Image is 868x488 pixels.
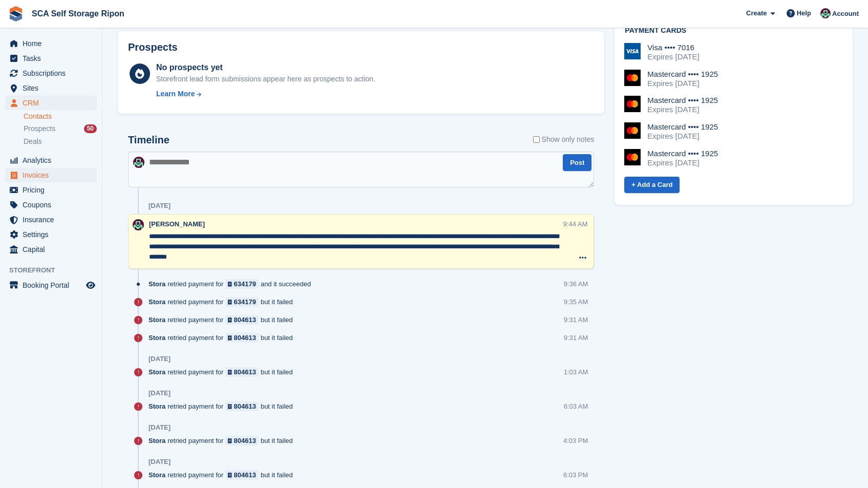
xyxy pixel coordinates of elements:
[797,8,811,18] span: Help
[5,183,97,197] a: menu
[234,333,256,343] div: 804613
[624,43,641,59] img: Visa Logo
[225,297,259,307] a: 634179
[563,154,591,171] button: Post
[647,158,718,167] div: Expires [DATE]
[149,297,298,307] div: retried payment for but it failed
[23,242,84,257] span: Capital
[234,315,256,325] div: 804613
[149,401,165,411] span: Stora
[746,8,767,18] span: Create
[149,436,165,445] span: Stora
[5,153,97,167] a: menu
[24,136,97,147] a: Deals
[156,89,375,99] a: Learn More
[149,220,205,228] span: [PERSON_NAME]
[84,124,97,133] div: 50
[225,436,259,445] a: 804613
[156,89,195,99] div: Learn More
[5,213,97,227] a: menu
[149,458,171,466] div: [DATE]
[647,132,718,141] div: Expires [DATE]
[820,8,831,18] img: Sam Chapman
[563,436,588,445] div: 4:03 PM
[23,198,84,212] span: Coupons
[149,436,298,445] div: retried payment for but it failed
[647,105,718,114] div: Expires [DATE]
[28,5,129,22] a: SCA Self Storage Ripon
[234,470,256,480] div: 804613
[149,315,165,325] span: Stora
[234,279,256,289] div: 634179
[647,122,718,132] div: Mastercard •••• 1925
[624,70,641,86] img: Mastercard Logo
[23,213,84,227] span: Insurance
[5,168,97,182] a: menu
[624,122,641,139] img: Mastercard Logo
[149,423,171,432] div: [DATE]
[156,61,375,74] div: No prospects yet
[149,389,171,397] div: [DATE]
[234,367,256,377] div: 804613
[23,183,84,197] span: Pricing
[128,41,178,53] h2: Prospects
[5,198,97,212] a: menu
[149,355,171,363] div: [DATE]
[225,470,259,480] a: 804613
[647,52,699,61] div: Expires [DATE]
[149,333,298,343] div: retried payment for but it failed
[23,153,84,167] span: Analytics
[133,157,144,168] img: Sam Chapman
[5,36,97,51] a: menu
[5,227,97,242] a: menu
[149,279,165,289] span: Stora
[234,297,256,307] div: 634179
[624,96,641,112] img: Mastercard Logo
[24,124,55,134] span: Prospects
[625,27,842,35] h2: Payment cards
[23,36,84,51] span: Home
[23,66,84,80] span: Subscriptions
[149,367,165,377] span: Stora
[563,470,588,480] div: 6:03 PM
[832,9,859,19] span: Account
[225,367,259,377] a: 804613
[5,66,97,80] a: menu
[234,401,256,411] div: 804613
[133,219,144,230] img: Sam Chapman
[23,278,84,292] span: Booking Portal
[23,168,84,182] span: Invoices
[564,279,588,289] div: 9:36 AM
[23,96,84,110] span: CRM
[149,297,165,307] span: Stora
[149,367,298,377] div: retried payment for but it failed
[564,315,588,325] div: 9:31 AM
[647,43,699,52] div: Visa •••• 7016
[5,81,97,95] a: menu
[647,70,718,79] div: Mastercard •••• 1925
[149,202,171,210] div: [DATE]
[23,81,84,95] span: Sites
[234,436,256,445] div: 804613
[564,367,588,377] div: 1:03 AM
[5,242,97,257] a: menu
[24,112,97,121] a: Contacts
[533,134,540,145] input: Show only notes
[9,265,102,275] span: Storefront
[128,134,170,146] h2: Timeline
[149,333,165,343] span: Stora
[647,96,718,105] div: Mastercard •••• 1925
[24,123,97,134] a: Prospects 50
[225,333,259,343] a: 804613
[149,470,298,480] div: retried payment for but it failed
[624,149,641,165] img: Mastercard Logo
[564,401,588,411] div: 6:03 AM
[149,401,298,411] div: retried payment for but it failed
[564,333,588,343] div: 9:31 AM
[225,401,259,411] a: 804613
[5,278,97,292] a: menu
[23,51,84,66] span: Tasks
[156,74,375,84] div: Storefront lead form submissions appear here as prospects to action.
[225,279,259,289] a: 634179
[225,315,259,325] a: 804613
